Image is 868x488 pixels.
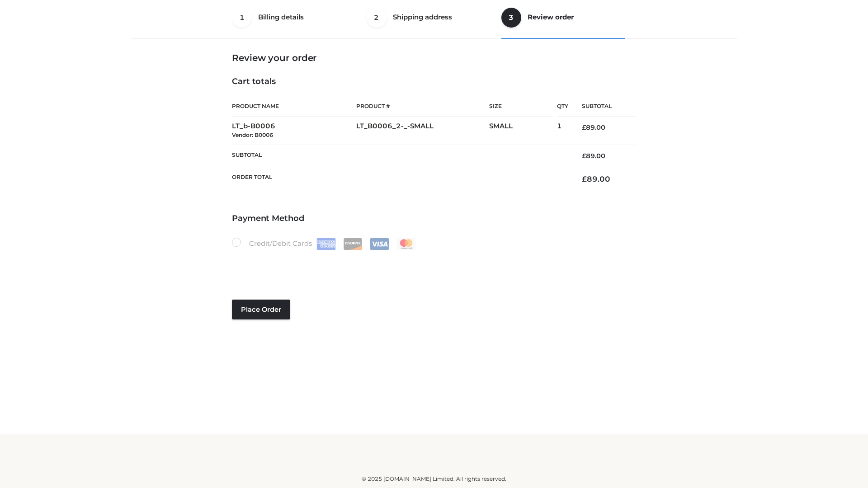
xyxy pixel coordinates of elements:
label: Credit/Debit Cards [232,238,417,250]
h4: Payment Method [232,214,636,224]
th: Product Name [232,96,356,117]
img: Amex [316,238,336,250]
th: Subtotal [232,145,568,167]
span: £ [582,123,586,131]
span: £ [582,174,587,183]
td: LT_B0006_2-_-SMALL [356,117,489,145]
span: £ [582,152,586,160]
th: Qty [557,96,568,117]
td: SMALL [489,117,557,145]
img: Mastercard [396,238,416,250]
img: Visa [370,238,389,250]
iframe: Secure payment input frame [230,248,634,281]
td: LT_b-B0006 [232,117,356,145]
img: Discover [343,238,363,250]
h4: Cart totals [232,77,636,87]
small: Vendor: B0006 [232,131,273,138]
th: Order Total [232,167,568,191]
th: Product # [356,96,489,117]
button: Place order [232,300,290,319]
bdi: 89.00 [582,152,605,160]
td: 1 [557,117,568,145]
th: Subtotal [568,96,636,117]
bdi: 89.00 [582,123,605,131]
div: © 2025 [DOMAIN_NAME] Limited. All rights reserved. [134,474,734,483]
bdi: 89.00 [582,174,610,183]
th: Size [489,96,552,117]
h3: Review your order [232,52,636,63]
